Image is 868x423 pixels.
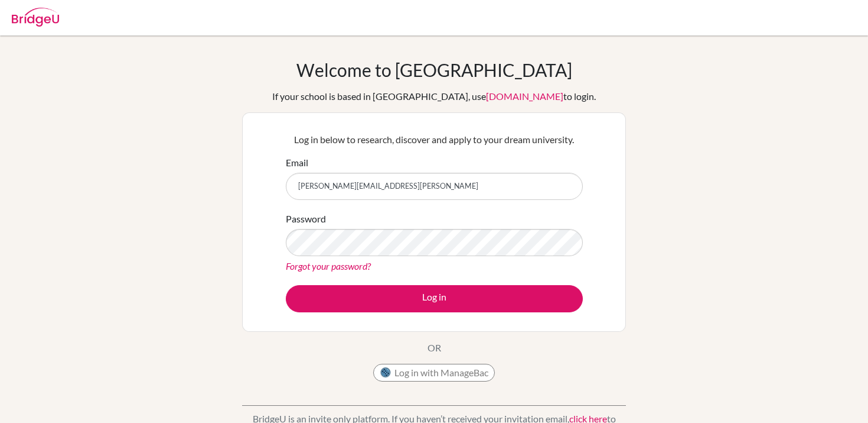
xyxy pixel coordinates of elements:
[286,285,583,312] button: Log in
[286,133,583,147] p: Log in below to research, discover and apply to your dream university.
[12,8,59,27] img: Bridge-U
[373,364,495,382] button: Log in with ManageBac
[286,260,371,272] a: Forgot your password?
[296,59,572,80] h1: Welcome to [GEOGRAPHIC_DATA]
[272,89,596,104] div: If your school is based in [GEOGRAPHIC_DATA], use to login.
[486,91,563,102] a: [DOMAIN_NAME]
[286,156,308,170] label: Email
[286,212,326,226] label: Password
[428,341,441,355] p: OR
